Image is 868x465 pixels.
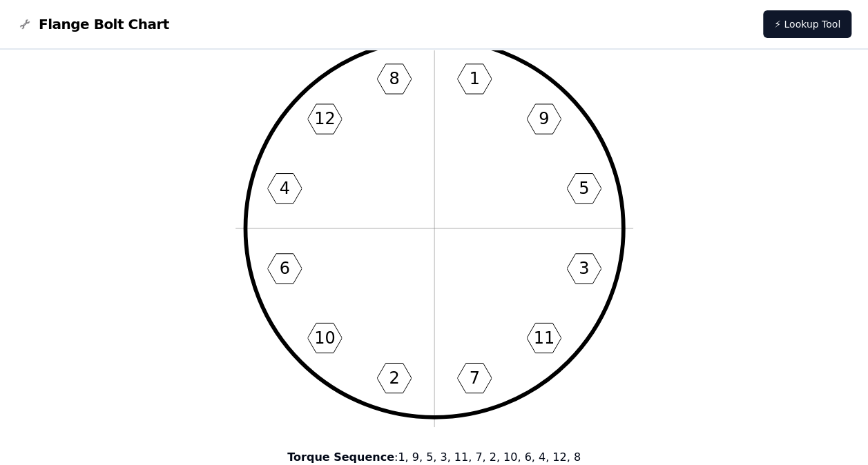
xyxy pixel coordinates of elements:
[39,14,169,34] span: Flange Bolt Chart
[279,179,289,198] text: 4
[579,179,589,198] text: 5
[539,109,549,128] text: 9
[287,451,394,464] b: Torque Sequence
[314,328,335,348] text: 10
[533,328,554,348] text: 11
[389,368,399,388] text: 2
[763,10,851,38] a: ⚡ Lookup Tool
[17,14,169,34] a: Flange Bolt Chart LogoFlange Bolt Chart
[389,69,399,88] text: 8
[579,259,589,278] text: 3
[279,259,289,278] text: 6
[469,69,479,88] text: 1
[314,109,335,128] text: 12
[469,368,479,388] text: 7
[17,16,33,32] img: Flange Bolt Chart Logo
